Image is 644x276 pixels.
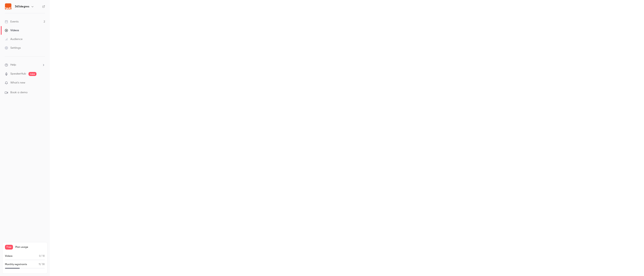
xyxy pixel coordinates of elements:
[5,46,21,50] div: Settings
[5,263,27,266] p: Monthly registrants
[28,72,36,76] span: new
[5,254,13,258] p: Videos
[39,263,40,266] span: 11
[5,37,23,41] div: Audience
[15,246,45,249] span: Plan usage
[10,90,27,95] span: Book a demo
[10,63,16,67] span: Help
[10,81,25,85] span: What's new
[10,72,26,76] a: SpeakerHub
[5,3,11,10] img: 365degres
[5,63,45,67] li: help-dropdown-opener
[39,254,45,258] p: / 10
[39,263,45,266] p: / 30
[39,255,41,257] span: 0
[15,5,29,9] h6: 365degres
[5,245,13,250] span: Free
[5,28,19,32] div: Videos
[5,20,19,24] div: Events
